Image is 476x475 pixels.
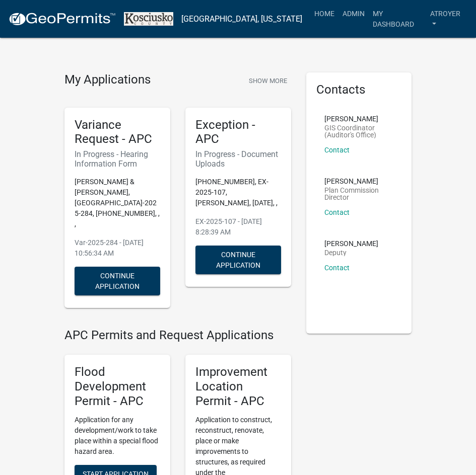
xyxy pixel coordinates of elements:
[75,365,160,408] h5: Flood Development Permit - APC
[64,328,291,343] h4: APC Permits and Request Applications
[75,118,160,147] h5: Variance Request - APC
[195,246,281,274] button: Continue Application
[324,264,350,272] a: Contact
[64,72,151,88] h4: My Applications
[310,4,338,23] a: Home
[195,177,281,208] p: [PHONE_NUMBER], EX-2025-107, [PERSON_NAME], [DATE], ,
[338,4,369,23] a: Admin
[426,4,468,34] a: atroyer
[181,11,302,28] a: [GEOGRAPHIC_DATA], [US_STATE]
[324,208,350,216] a: Contact
[124,12,173,25] img: Kosciusko County, Indiana
[195,365,281,408] h5: Improvement Location Permit - APC
[324,178,394,185] p: [PERSON_NAME]
[324,240,378,247] p: [PERSON_NAME]
[324,187,394,201] p: Plan Commission Director
[324,124,394,138] p: GIS Coordinator (Auditor's Office)
[316,83,402,97] h5: Contacts
[324,249,378,256] p: Deputy
[75,238,160,259] p: Var-2025-284 - [DATE] 10:56:34 AM
[195,149,281,169] h6: In Progress - Document Uploads
[75,415,160,457] p: Application for any development/work to take place within a special flood hazard area.
[324,146,350,154] a: Contact
[75,267,160,295] button: Continue Application
[245,72,291,89] button: Show More
[75,177,160,229] p: [PERSON_NAME] & [PERSON_NAME], [GEOGRAPHIC_DATA]-2025-284, [PHONE_NUMBER], , ,
[324,115,394,122] p: [PERSON_NAME]
[75,149,160,169] h6: In Progress - Hearing Information Form
[369,4,426,34] a: My Dashboard
[195,216,281,238] p: EX-2025-107 - [DATE] 8:28:39 AM
[195,118,281,147] h5: Exception - APC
